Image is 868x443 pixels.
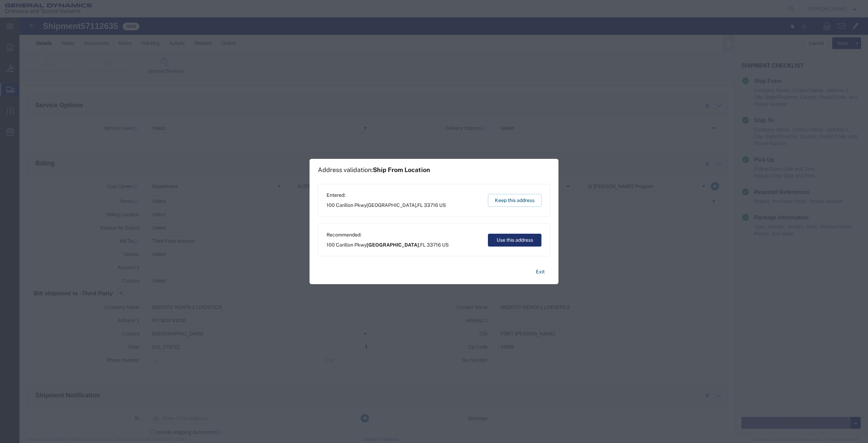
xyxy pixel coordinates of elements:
[530,266,550,278] button: Exit
[327,202,446,209] span: 100 Carillon Pkwy ,
[424,202,438,208] span: 33716
[420,242,426,248] span: FL
[367,242,419,248] span: [GEOGRAPHIC_DATA]
[427,242,441,248] span: 33716
[439,202,446,208] span: US
[367,202,416,208] span: [GEOGRAPHIC_DATA]
[488,194,541,207] button: Keep this address
[318,166,430,174] h1: Address validation:
[442,242,449,248] span: US
[327,231,449,239] span: Recommended:
[327,192,446,199] span: Entered:
[488,234,541,247] button: Use this address
[327,241,449,249] span: 100 Carillon Pkwy ,
[373,166,430,173] span: Ship From Location
[417,202,423,208] span: FL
